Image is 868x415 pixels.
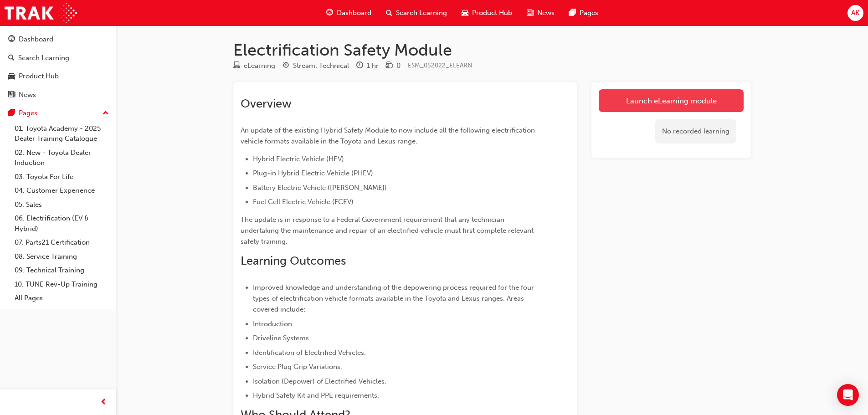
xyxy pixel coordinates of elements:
a: 04. Customer Experience [11,184,113,198]
div: Dashboard [19,34,53,45]
div: Open Intercom Messenger [837,384,859,406]
span: Product Hub [472,8,512,18]
span: The update is in response to a Federal Government requirement that any technician undertaking the... [241,215,535,246]
button: Pages [4,105,113,122]
span: Learning resource code [408,61,472,69]
span: Service Plug Grip Variations. [253,363,342,371]
span: Learning Outcomes [241,254,346,268]
span: News [537,8,555,18]
span: Plug-in Hybrid Electric Vehicle (PHEV) [253,169,373,177]
img: Trak [5,3,77,23]
span: up-icon [103,108,109,119]
span: prev-icon [100,397,107,408]
a: 03. Toyota For Life [11,170,113,184]
div: 0 [396,61,401,71]
a: News [4,87,113,103]
span: news-icon [8,91,15,99]
a: pages-iconPages [562,4,606,22]
a: news-iconNews [519,4,562,22]
a: 06. Electrification (EV & Hybrid) [11,211,113,236]
span: Dashboard [337,8,371,18]
a: 08. Service Training [11,250,113,264]
span: Battery Electric Vehicle ([PERSON_NAME]) [253,184,387,192]
span: Pages [580,8,598,18]
span: learningResourceType_ELEARNING-icon [233,62,240,70]
h1: Electrification Safety Module [233,40,751,60]
div: Price [386,60,401,72]
span: guage-icon [326,7,333,19]
span: An update of the existing Hybrid Safety Module to now include all the following electrification v... [241,126,537,145]
div: Duration [356,60,379,72]
button: DashboardSearch LearningProduct HubNews [4,29,113,105]
a: search-iconSearch Learning [379,4,454,22]
div: 1 hr [367,61,379,71]
a: 05. Sales [11,198,113,212]
div: Stream: Technical [293,61,349,71]
span: pages-icon [8,109,15,118]
span: Isolation (Depower) of Electrified Vehicles. [253,377,386,385]
a: 07. Parts21 Certification [11,236,113,250]
div: Stream [282,60,349,72]
a: guage-iconDashboard [319,4,379,22]
span: guage-icon [8,36,15,44]
div: eLearning [244,61,275,71]
span: news-icon [527,7,534,19]
a: 09. Technical Training [11,263,113,277]
span: money-icon [386,62,393,70]
div: Product Hub [19,71,59,82]
div: News [19,90,36,100]
a: Product Hub [4,68,113,85]
span: search-icon [8,54,15,62]
span: AK [851,8,859,18]
div: Pages [19,108,37,118]
span: target-icon [282,62,289,70]
span: car-icon [8,72,15,81]
a: car-iconProduct Hub [454,4,519,22]
a: 10. TUNE Rev-Up Training [11,277,113,292]
a: All Pages [11,291,113,305]
span: Identification of Electrified Vehicles. [253,348,366,357]
span: clock-icon [356,62,363,70]
span: Fuel Cell Electric Vehicle (FCEV) [253,198,354,206]
span: Search Learning [396,8,447,18]
span: pages-icon [569,7,576,19]
a: 02. New - Toyota Dealer Induction [11,146,113,170]
span: Improved knowledge and understanding of the depowering process required for the four types of ele... [253,283,536,313]
a: 01. Toyota Academy - 2025 Dealer Training Catalogue [11,122,113,146]
span: Overview [241,97,292,111]
span: Hybrid Electric Vehicle (HEV) [253,155,344,163]
div: Type [233,60,275,72]
div: Search Learning [18,53,69,63]
span: Introduction. [253,320,294,328]
a: Search Learning [4,50,113,67]
span: Driveline Systems. [253,334,311,342]
span: search-icon [386,7,392,19]
div: No recorded learning [655,119,736,143]
a: Dashboard [4,31,113,48]
span: car-icon [462,7,468,19]
span: Hybrid Safety Kit and PPE requirements. [253,391,379,400]
a: Launch eLearning module [599,89,744,112]
button: AK [847,5,863,21]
